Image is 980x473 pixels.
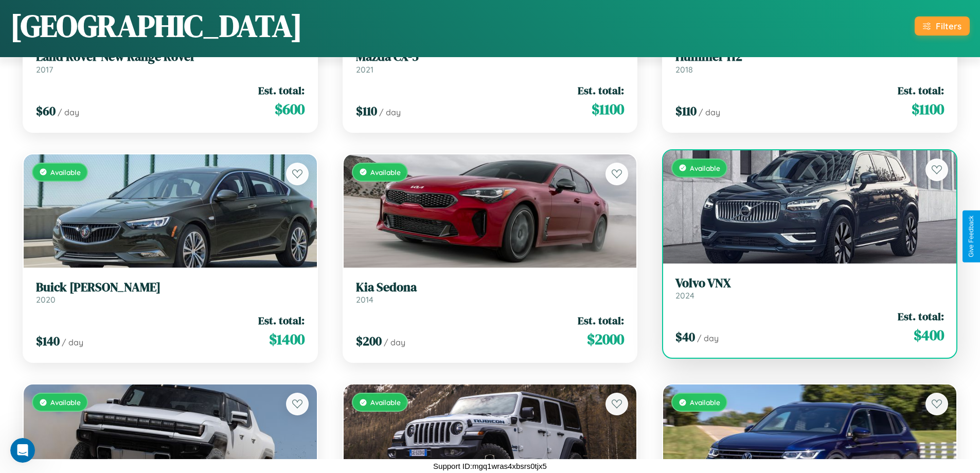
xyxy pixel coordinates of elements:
span: $ 1100 [912,99,944,119]
div: Filters [936,21,961,31]
span: $ 1100 [592,99,624,119]
span: $ 110 [675,102,697,119]
span: Available [370,168,401,177]
a: Volvo VNX2024 [675,276,944,301]
span: / day [699,107,720,117]
span: 2014 [356,294,373,305]
span: 2020 [36,294,56,305]
h3: Mazda CX-5 [356,49,625,64]
div: Give Feedback [968,216,975,257]
a: Mazda CX-52021 [356,49,625,75]
p: Support ID: mgq1wras4xbsrs0tjx5 [433,459,547,473]
span: / day [62,337,83,347]
h1: [GEOGRAPHIC_DATA] [10,5,302,47]
span: 2018 [675,64,693,75]
span: 2017 [36,64,53,75]
span: $ 140 [36,332,60,349]
span: / day [697,333,719,343]
span: Est. total: [898,309,944,324]
span: $ 40 [675,328,695,345]
button: Filters [915,16,970,36]
h3: Buick [PERSON_NAME] [36,280,305,295]
span: $ 200 [356,332,382,349]
h3: Land Rover New Range Rover [36,49,305,64]
span: Available [370,398,401,407]
span: / day [384,337,405,347]
span: $ 400 [914,325,944,345]
span: Est. total: [258,313,305,328]
span: 2024 [675,290,694,301]
span: $ 1400 [269,329,305,349]
span: $ 2000 [587,329,624,349]
h3: Kia Sedona [356,280,625,295]
span: $ 600 [275,99,305,119]
span: Available [690,398,720,407]
span: Available [50,398,81,407]
span: / day [58,107,79,117]
a: Buick [PERSON_NAME]2020 [36,280,305,305]
span: Est. total: [258,83,305,98]
span: $ 110 [356,102,377,119]
h3: Hummer H2 [675,49,944,64]
span: $ 60 [36,102,56,119]
a: Kia Sedona2014 [356,280,625,305]
h3: Volvo VNX [675,276,944,291]
span: Available [50,168,81,177]
span: / day [379,107,401,117]
span: 2021 [356,64,373,75]
a: Land Rover New Range Rover2017 [36,49,305,75]
span: Est. total: [898,83,944,98]
span: Est. total: [578,313,624,328]
iframe: Intercom live chat [10,438,35,463]
a: Hummer H22018 [675,49,944,75]
span: Available [690,164,720,172]
span: Est. total: [578,83,624,98]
